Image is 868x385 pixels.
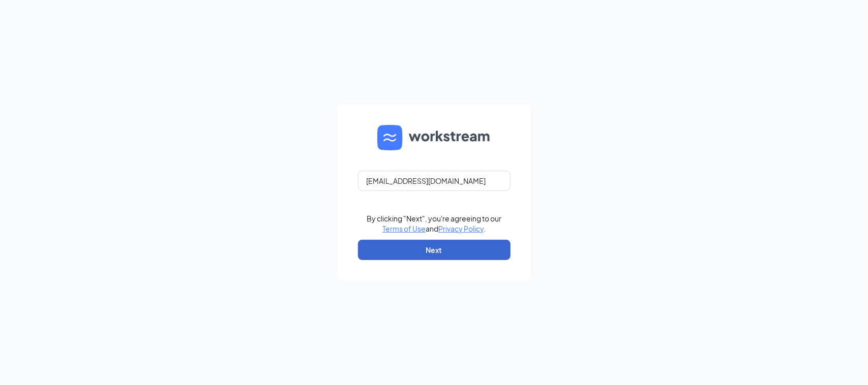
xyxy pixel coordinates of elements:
input: Email [358,171,511,191]
a: Privacy Policy [438,224,484,233]
button: Next [358,240,511,260]
img: WS logo and Workstream text [377,125,491,150]
a: Terms of Use [382,224,426,233]
div: By clicking "Next", you're agreeing to our and . [367,213,501,234]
